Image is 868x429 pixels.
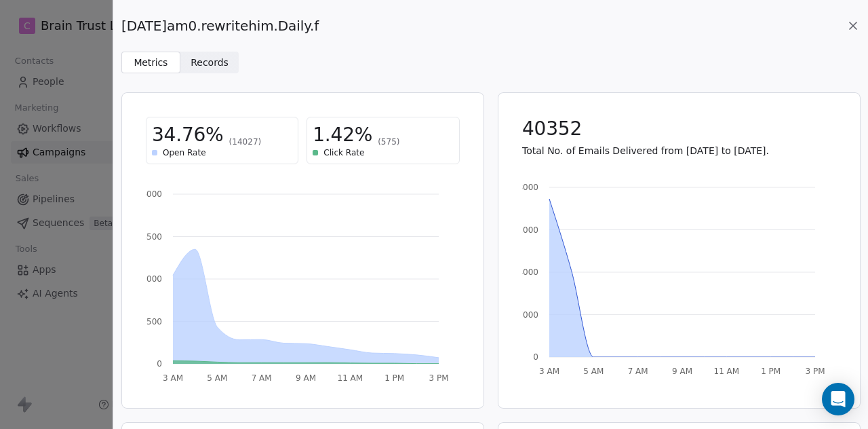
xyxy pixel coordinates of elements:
[512,183,538,192] tspan: 28000
[805,367,825,376] tspan: 3 PM
[533,352,538,362] tspan: 0
[583,367,604,376] tspan: 5 AM
[429,373,448,383] tspan: 3 PM
[512,225,538,235] tspan: 21000
[671,367,692,376] tspan: 9 AM
[141,232,162,242] tspan: 4500
[152,123,224,147] span: 34.76%
[384,373,404,383] tspan: 1 PM
[157,359,162,369] tspan: 0
[191,56,229,70] span: Records
[761,367,781,376] tspan: 1 PM
[163,373,183,383] tspan: 3 AM
[229,136,262,147] span: (14027)
[207,373,227,383] tspan: 5 AM
[141,189,162,199] tspan: 6000
[121,16,319,35] span: [DATE]am0.rewritehim.Daily.f
[522,117,582,141] span: 40352
[627,367,648,376] tspan: 7 AM
[252,373,272,383] tspan: 7 AM
[313,123,372,147] span: 1.42%
[512,267,538,277] tspan: 14000
[163,147,206,158] span: Open Rate
[323,147,364,158] span: Click Rate
[538,367,559,376] tspan: 3 AM
[713,367,739,376] tspan: 11 AM
[338,373,363,383] tspan: 11 AM
[822,383,854,415] div: Open Intercom Messenger
[378,136,399,147] span: (575)
[296,373,316,383] tspan: 9 AM
[517,310,538,320] tspan: 7000
[141,317,162,327] tspan: 1500
[141,274,162,284] tspan: 3000
[522,144,836,157] p: Total No. of Emails Delivered from [DATE] to [DATE].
